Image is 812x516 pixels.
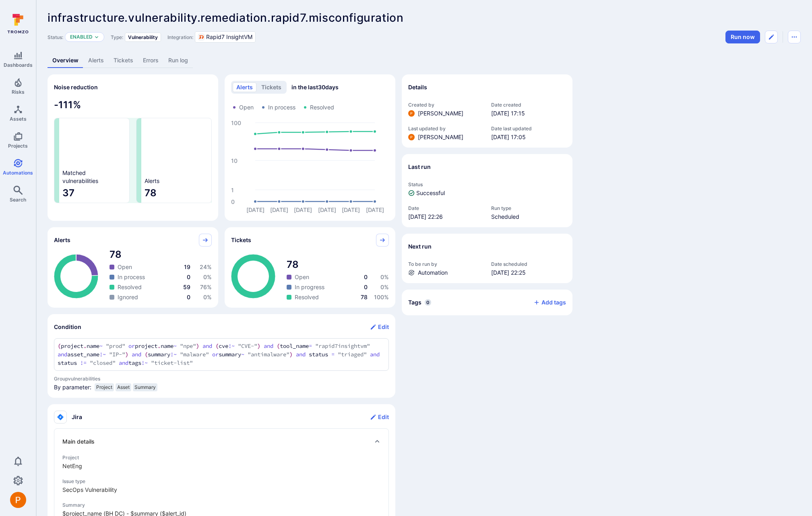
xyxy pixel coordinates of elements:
[408,163,431,171] h2: Last run
[62,486,380,494] span: ticket issue type
[374,294,389,300] span: 100 %
[203,294,212,300] span: 0 %
[788,31,801,43] button: Automation menu
[48,34,63,40] span: Status:
[268,103,295,111] span: In process
[54,236,70,244] span: Alerts
[408,110,415,117] img: ACg8ocICMCW9Gtmm-eRbQDunRucU07-w0qv-2qX63v-oG-s=s96-c
[408,125,483,132] span: Last updated by
[109,53,138,68] a: Tickets
[118,263,132,271] span: Open
[402,290,572,315] div: Collapse tags
[54,99,212,111] span: -111 %
[239,103,254,111] span: Open
[94,35,99,39] button: Expand dropdown
[364,284,368,290] span: 0
[4,62,33,68] span: Dashboards
[418,133,463,141] span: [PERSON_NAME]
[187,273,190,280] span: 0
[408,205,483,211] span: Date
[408,134,415,140] div: Peter Baker
[491,213,566,221] span: Scheduled
[111,34,123,40] span: Type:
[491,261,566,267] span: Date scheduled
[408,102,483,108] span: Created by
[361,294,368,300] span: 78
[491,133,566,141] span: [DATE] 17:05
[62,169,98,185] span: Matched vulnerabilities
[366,206,384,213] text: [DATE]
[370,321,389,333] button: Edit
[408,298,421,306] h2: Tags
[96,384,112,391] span: Project
[8,143,28,149] span: Projects
[231,187,234,193] text: 1
[117,384,130,391] span: Asset
[206,33,252,41] span: Rapid7 InsightVM
[54,376,389,382] span: Group vulnerabilities
[418,109,463,117] span: [PERSON_NAME]
[200,284,212,290] span: 76 %
[765,31,778,43] button: Edit automation
[416,189,445,197] span: Successful
[491,102,566,108] span: Date created
[125,33,161,42] div: Vulnerability
[295,273,309,281] span: Open
[62,502,380,508] span: Summary
[163,53,193,68] a: Run log
[246,206,264,213] text: [DATE]
[200,263,212,270] span: 24 %
[318,206,336,213] text: [DATE]
[425,299,431,306] span: 0
[48,314,395,398] section: Condition widget
[145,187,208,199] span: 78
[408,213,483,221] span: [DATE] 22:26
[491,269,566,277] span: [DATE] 22:25
[402,74,572,148] section: Details widget
[62,435,380,448] div: Main details
[295,293,319,301] span: Resolved
[70,34,93,40] button: Enabled
[364,273,368,280] span: 0
[408,261,483,267] span: To be run by
[54,383,91,395] span: By parameter:
[291,83,339,91] span: in the last 30 days
[62,438,95,446] span: Main details
[187,294,190,300] span: 0
[203,273,212,280] span: 0 %
[58,342,385,367] textarea: Add condition
[380,273,389,280] span: 0 %
[48,11,403,25] span: infrastructure.vulnerability.remediation.rapid7.misconfiguration
[225,227,395,308] div: Tickets pie widget
[62,478,380,484] span: Issue type
[118,273,145,281] span: In process
[10,492,26,508] div: Peter Baker
[231,236,251,244] span: Tickets
[225,74,395,221] div: Alerts/Tickets trend
[408,243,432,251] h2: Next run
[402,234,572,283] section: Next run widget
[491,109,566,117] span: [DATE] 17:15
[118,283,142,291] span: Resolved
[310,103,334,111] span: Resolved
[370,411,389,423] button: Edit
[231,157,238,164] text: 10
[145,177,159,185] span: Alerts
[258,82,285,92] button: tickets
[48,53,801,68] div: Automation tabs
[380,284,389,290] span: 0 %
[10,116,27,122] span: Assets
[342,206,360,213] text: [DATE]
[48,227,218,308] div: Alerts pie widget
[287,258,389,271] span: total
[408,83,427,91] h2: Details
[118,293,138,301] span: Ignored
[62,187,126,199] span: 37
[408,110,415,117] div: Peter Baker
[231,198,235,205] text: 0
[231,119,241,126] text: 100
[10,492,26,508] img: ACg8ocICMCW9Gtmm-eRbQDunRucU07-w0qv-2qX63v-oG-s=s96-c
[48,53,83,68] a: Overview
[294,206,312,213] text: [DATE]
